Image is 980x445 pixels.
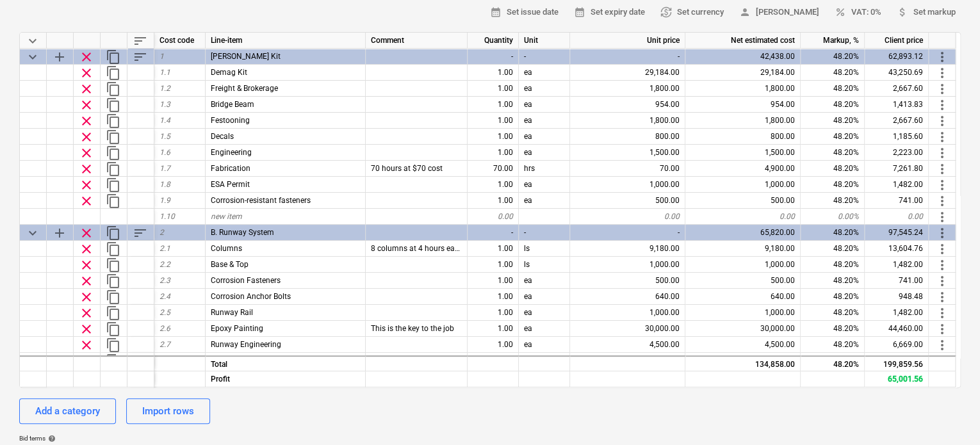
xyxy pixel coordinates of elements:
[897,5,956,20] span: Set markup
[801,129,865,145] div: 48.20%
[79,321,94,337] span: Remove row
[570,161,685,177] div: 70.00
[685,305,801,321] div: 1,000.00
[570,257,685,273] div: 1,000.00
[570,289,685,305] div: 640.00
[865,305,929,321] div: 1,482.00
[685,97,801,113] div: 954.00
[79,305,94,321] span: Remove row
[570,81,685,97] div: 1,800.00
[835,5,881,20] span: VAT: 0%
[106,257,121,273] span: Duplicate row
[106,289,121,305] span: Duplicate row
[865,241,929,257] div: 13,604.76
[25,33,40,49] span: Collapse all categories
[159,228,164,237] span: 2
[685,273,801,289] div: 500.00
[865,337,929,353] div: 6,669.00
[211,324,263,333] span: Epoxy Painting
[935,65,950,81] span: More actions
[52,225,67,241] span: Add sub category to row
[79,129,94,145] span: Remove row
[685,81,801,97] div: 1,800.00
[570,353,685,369] div: 5,000.00
[829,3,886,22] button: VAT: 0%
[865,65,929,81] div: 43,250.69
[570,145,685,161] div: 1,500.00
[865,257,929,273] div: 1,482.00
[570,177,685,193] div: 1,000.00
[801,273,865,289] div: 48.20%
[211,196,311,205] span: Corrosion-resistant fasteners
[211,52,281,61] span: A. Crane Kit
[519,97,570,113] div: ea
[570,241,685,257] div: 9,180.00
[801,161,865,177] div: 48.20%
[935,257,950,273] span: More actions
[211,180,250,189] span: ESA Permit
[519,305,570,321] div: ea
[79,161,94,177] span: Remove row
[519,161,570,177] div: hrs
[159,164,170,173] span: 1.7
[371,244,501,253] span: 8 columns at 4 hours each x $100/ hr
[159,212,175,221] span: 1.10
[519,337,570,353] div: ea
[519,33,570,49] div: Unit
[935,289,950,305] span: More actions
[801,177,865,193] div: 48.20%
[801,81,865,97] div: 48.20%
[106,241,121,257] span: Duplicate row
[211,308,253,317] span: Runway Rail
[685,289,801,305] div: 640.00
[801,241,865,257] div: 48.20%
[865,113,929,129] div: 2,667.60
[935,177,950,193] span: More actions
[519,177,570,193] div: ea
[79,289,94,305] span: Remove row
[685,241,801,257] div: 9,180.00
[468,257,519,273] div: 1.00
[570,113,685,129] div: 1,800.00
[106,337,121,353] span: Duplicate row
[519,145,570,161] div: ea
[106,129,121,145] span: Duplicate row
[211,244,242,253] span: Columns
[468,193,519,209] div: 1.00
[79,65,94,81] span: Remove row
[865,371,929,387] div: 65,001.56
[519,49,570,65] div: -
[935,337,950,353] span: More actions
[468,145,519,161] div: 1.00
[468,337,519,353] div: 1.00
[211,68,247,77] span: Demag Kit
[935,321,950,337] span: More actions
[468,273,519,289] div: 1.00
[371,164,443,173] span: 70 hours at $70 cost
[519,241,570,257] div: ls
[935,273,950,289] span: More actions
[468,113,519,129] div: 1.00
[211,116,250,125] span: Festooning
[865,289,929,305] div: 948.48
[211,212,242,221] span: new item
[935,145,950,161] span: More actions
[159,340,170,349] span: 2.7
[159,132,170,141] span: 1.5
[801,305,865,321] div: 48.20%
[892,3,961,22] button: Set markup
[685,145,801,161] div: 1,500.00
[801,49,865,65] div: 48.20%
[159,276,170,285] span: 2.3
[79,145,94,161] span: Remove row
[801,193,865,209] div: 48.20%
[801,257,865,273] div: 48.20%
[79,97,94,113] span: Remove row
[106,65,121,81] span: Duplicate row
[519,273,570,289] div: ea
[468,241,519,257] div: 1.00
[106,225,121,241] span: Duplicate category
[468,97,519,113] div: 1.00
[685,33,801,49] div: Net estimated cost
[468,321,519,337] div: 1.00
